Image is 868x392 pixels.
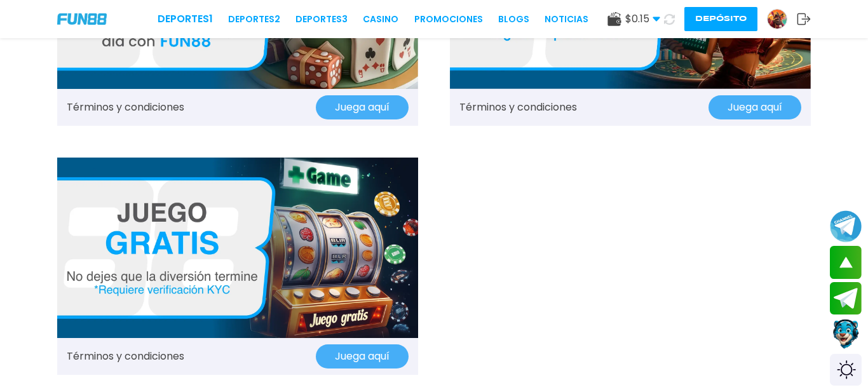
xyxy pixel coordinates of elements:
button: Juega aquí [709,95,801,119]
div: Switch theme [830,354,862,386]
a: Deportes3 [295,13,348,26]
a: Términos y condiciones [67,100,184,115]
img: Promo Banner [57,158,418,338]
button: Join telegram channel [830,210,862,243]
a: Términos y condiciones [67,349,184,364]
a: Términos y condiciones [459,100,577,115]
a: Promociones [414,13,483,26]
button: Join telegram [830,282,862,315]
a: Avatar [767,9,797,29]
button: Juega aquí [316,344,409,368]
img: Company Logo [57,13,107,24]
img: Avatar [768,10,787,29]
button: Juega aquí [316,95,409,119]
button: scroll up [830,246,862,279]
a: Deportes2 [228,13,280,26]
a: CASINO [363,13,398,26]
a: NOTICIAS [545,13,588,26]
span: $ 0.15 [625,11,660,27]
button: Contact customer service [830,318,862,351]
a: Deportes1 [158,11,213,27]
button: Depósito [684,7,757,31]
a: BLOGS [498,13,529,26]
